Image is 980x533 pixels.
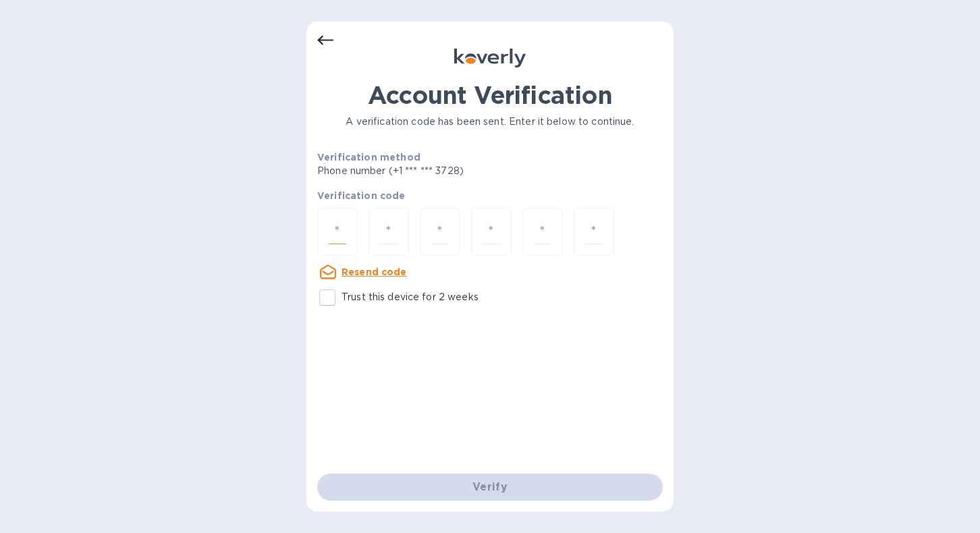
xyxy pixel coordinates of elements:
p: A verification code has been sent. Enter it below to continue. [317,115,663,129]
p: Phone number (+1 *** *** 3728) [317,164,567,178]
p: Verification code [317,189,663,202]
b: Verification method [317,152,420,163]
p: Trust this device for 2 weeks [342,290,479,304]
u: Resend code [342,266,407,277]
h1: Account Verification [317,81,663,109]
